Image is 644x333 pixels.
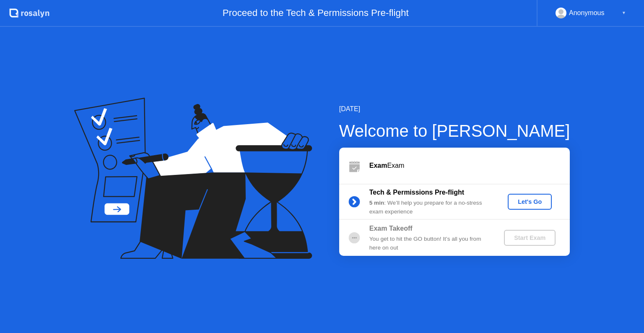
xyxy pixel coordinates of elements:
[369,161,570,171] div: Exam
[369,235,490,252] div: You get to hit the GO button! It’s all you from here on out
[511,198,548,205] div: Let's Go
[369,225,413,232] b: Exam Takeoff
[369,189,464,196] b: Tech & Permissions Pre-flight
[508,194,552,210] button: Let's Go
[507,234,552,241] div: Start Exam
[369,200,384,206] b: 5 min
[339,104,570,114] div: [DATE]
[504,230,556,246] button: Start Exam
[569,8,605,18] div: Anonymous
[622,8,626,18] div: ▼
[369,162,387,169] b: Exam
[369,199,490,216] div: : We’ll help you prepare for a no-stress exam experience
[339,118,570,143] div: Welcome to [PERSON_NAME]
